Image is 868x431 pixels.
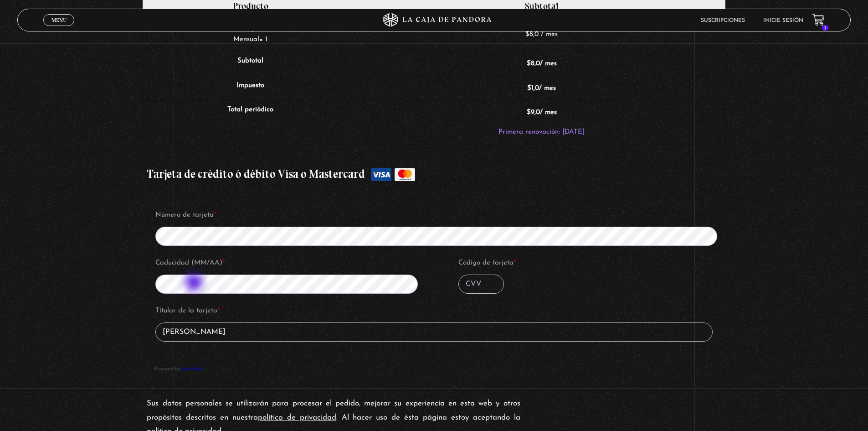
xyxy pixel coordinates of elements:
span: 9,0 [527,109,540,116]
td: Mensual [143,17,358,52]
a: Suscripciones [701,18,745,23]
span: Menu [51,17,67,23]
th: Total periódico [143,100,358,144]
span: $ [527,85,531,92]
span: 1,0 [527,85,539,92]
label: Caducidad (MM/AA) [155,256,421,270]
strong: × 1 [259,36,267,43]
span: $ [527,109,531,116]
td: / mes [358,100,725,144]
td: / mes [358,52,725,76]
a: política de privacidad [258,414,336,421]
td: / mes [358,76,725,101]
span: Cerrar [48,25,70,31]
label: Código de tarjeta [458,256,724,270]
a: 1 [812,14,825,26]
span: / mes [541,31,558,38]
a: GreenPay [180,367,202,372]
label: Titular de la tarjeta [155,304,713,318]
span: Powered by [154,361,714,374]
label: Tarjeta de crédito ó débito Visa o Mastercard [147,163,721,186]
label: Número de tarjeta [155,208,724,222]
input: Titular de la tarjeta [155,322,713,342]
span: $ [527,60,531,67]
th: Subtotal [143,52,358,76]
span: 8,0 [527,60,540,67]
bdi: 8,0 [525,31,539,38]
input: CVV [458,275,504,294]
small: Primera renovación: [DATE] [498,129,585,135]
th: Impuesto [143,76,358,101]
span: $ [525,31,529,38]
span: 1 [822,25,829,31]
a: Inicie sesión [763,18,803,23]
